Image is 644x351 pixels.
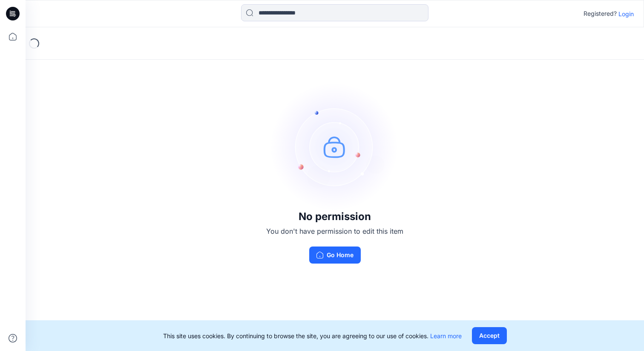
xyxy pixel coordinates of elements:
p: Login [618,9,634,18]
a: Learn more [430,332,462,339]
p: Registered? [584,9,617,19]
h3: No permission [266,211,403,223]
p: You don't have permission to edit this item [266,226,403,236]
button: Accept [472,327,507,344]
button: Go Home [309,247,361,264]
img: no-perm.svg [271,83,399,211]
p: This site uses cookies. By continuing to browse the site, you are agreeing to our use of cookies. [163,331,462,340]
